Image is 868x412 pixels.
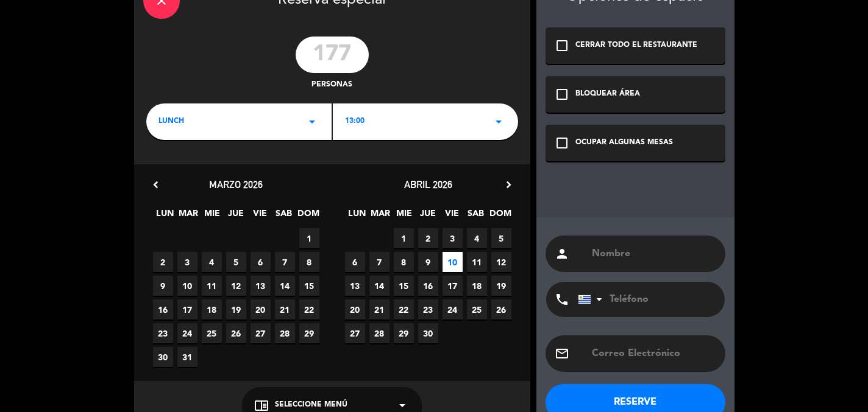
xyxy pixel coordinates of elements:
span: 9 [418,252,438,272]
span: 6 [251,252,271,272]
i: chevron_right [502,178,515,191]
span: 28 [275,323,295,343]
span: 18 [467,276,487,296]
span: 25 [202,323,222,343]
span: 21 [275,299,295,319]
span: LUN [347,206,367,226]
span: 17 [177,299,197,319]
span: JUE [418,206,438,226]
span: 29 [299,323,319,343]
input: Teléfono [578,282,712,317]
span: VIE [442,206,462,226]
span: 30 [418,323,438,343]
span: lunch [158,116,184,128]
span: 8 [299,252,319,272]
span: 10 [177,276,197,296]
span: 7 [275,252,295,272]
span: 2 [153,252,173,272]
input: Nombre [591,245,716,262]
span: MIE [202,206,222,226]
span: 1 [299,228,319,248]
span: SAB [274,206,294,226]
span: 26 [491,299,511,319]
span: 13 [251,276,271,296]
span: 1 [394,228,414,248]
span: 30 [153,347,173,367]
span: 8 [394,252,414,272]
span: 16 [153,299,173,319]
span: LUN [155,206,175,226]
span: 21 [369,299,390,319]
span: 13:00 [345,116,365,128]
span: 15 [394,276,414,296]
span: 4 [467,228,487,248]
span: 27 [345,323,365,343]
span: 15 [299,276,319,296]
i: check_box_outline_blank [555,136,569,150]
span: 24 [177,323,197,343]
span: 20 [251,299,271,319]
input: Correo Electrónico [591,345,716,362]
span: 9 [153,276,173,296]
span: 12 [491,252,511,272]
span: personas [311,79,352,91]
i: chevron_left [149,178,162,191]
span: DOM [489,206,510,226]
i: email [555,346,569,361]
span: abril 2026 [404,178,452,190]
span: 27 [251,323,271,343]
span: 2 [418,228,438,248]
span: 18 [202,299,222,319]
span: 3 [177,252,197,272]
span: 22 [394,299,414,319]
i: person [555,246,569,261]
span: 14 [369,276,390,296]
span: 7 [369,252,390,272]
span: 11 [202,276,222,296]
span: 14 [275,276,295,296]
span: DOM [297,206,318,226]
i: phone [555,292,569,307]
span: 23 [418,299,438,319]
span: VIE [250,206,270,226]
span: 20 [345,299,365,319]
span: marzo 2026 [209,178,263,190]
span: Seleccione Menú [275,399,347,411]
span: 25 [467,299,487,319]
span: 19 [226,299,246,319]
span: 5 [491,228,511,248]
span: MAR [179,206,199,226]
span: 19 [491,276,511,296]
span: 5 [226,252,246,272]
span: MIE [394,206,414,226]
span: 11 [467,252,487,272]
i: check_box_outline_blank [555,38,569,53]
span: 4 [202,252,222,272]
span: 23 [153,323,173,343]
div: OCUPAR ALGUNAS MESAS [575,137,673,149]
span: 12 [226,276,246,296]
div: BLOQUEAR ÁREA [575,88,640,100]
span: 22 [299,299,319,319]
span: MAR [371,206,391,226]
span: 24 [443,299,463,319]
span: 28 [369,323,390,343]
span: 31 [177,347,197,367]
div: Uruguay: +598 [578,282,607,316]
span: 3 [443,228,463,248]
span: 17 [443,276,463,296]
i: check_box_outline_blank [555,87,569,102]
span: SAB [466,206,486,226]
input: 0 [296,37,369,73]
i: arrow_drop_down [491,114,506,129]
div: CERRAR TODO EL RESTAURANTE [575,40,697,52]
span: 29 [394,323,414,343]
i: arrow_drop_down [305,114,319,129]
span: 6 [345,252,365,272]
span: 26 [226,323,246,343]
span: 16 [418,276,438,296]
span: 10 [443,252,463,272]
span: 13 [345,276,365,296]
span: JUE [226,206,246,226]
